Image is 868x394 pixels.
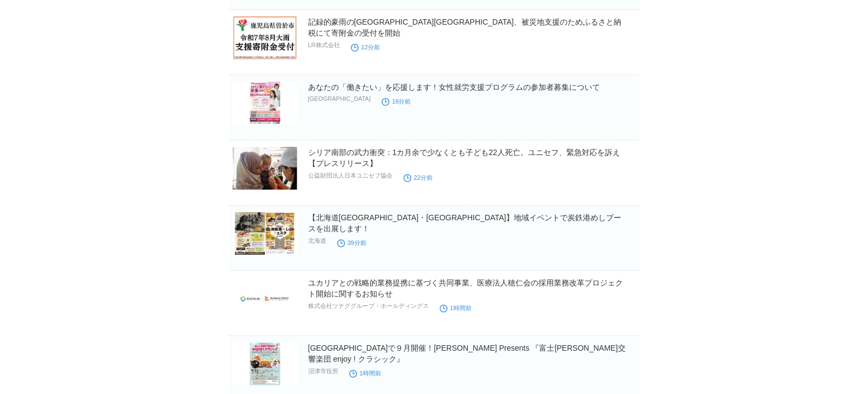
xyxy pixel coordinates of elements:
[308,302,429,310] p: 株式会社ツナググループ・ホールディングス
[232,82,297,124] img: あなたの「働きたい」を応援します！女性就労支援プログラムの参加者募集について
[308,148,620,168] a: シリア南部の武力衝突：1カ月余で少なくとも子ども22人死亡。ユニセフ、緊急対応を訴え【プレスリリース】
[440,305,472,311] time: 1時間前
[404,174,433,181] time: 22分前
[232,16,297,59] img: 記録的豪雨の鹿児島県曽於市、被災地支援のためふるさと納税にて寄附金の受付を開始
[232,342,297,385] img: 沼津市民文化センターで９月開催！静岡ガス Presents 『富士山静岡交響楽団 enjoy ! クラシック』
[308,172,393,180] p: 公益財団法人日本ユニセフ協会
[308,344,626,363] a: [GEOGRAPHIC_DATA]で９月開催！[PERSON_NAME] Presents 『富士[PERSON_NAME]交響楽団 enjoy ! クラシック』
[337,239,366,246] time: 39分前
[232,147,297,190] img: シリア南部の武力衝突：1カ月余で少なくとも子ども22人死亡。ユニセフ、緊急対応を訴え【プレスリリース】
[308,83,600,92] a: あなたの「働きたい」を応援します！女性就労支援プログラムの参加者募集について
[382,98,411,105] time: 16分前
[308,18,621,37] a: 記録的豪雨の[GEOGRAPHIC_DATA][GEOGRAPHIC_DATA]、被災地支援のためふるさと納税にて寄附金の受付を開始
[351,44,380,50] time: 12分前
[308,278,623,298] a: ユカリアとの戦略的業務提携に基づく共同事業、医療法人穂仁会の採用業務改革プロジェクト開始に関するお知らせ
[308,237,326,245] p: 北海道
[308,213,621,233] a: 【北海道[GEOGRAPHIC_DATA]・[GEOGRAPHIC_DATA]】地域イベントで炭鉄港めしブースを出展します！
[308,367,338,375] p: 沼津市役所
[232,212,297,255] img: 【北海道安平町・岩見沢市】地域イベントで炭鉄港めしブースを出展します！
[232,277,297,320] img: ユカリアとの戦略的業務提携に基づく共同事業、医療法人穂仁会の採用業務改革プロジェクト開始に関するお知らせ
[349,370,381,376] time: 1時間前
[308,95,371,102] p: [GEOGRAPHIC_DATA]
[308,41,340,49] p: LR株式会社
